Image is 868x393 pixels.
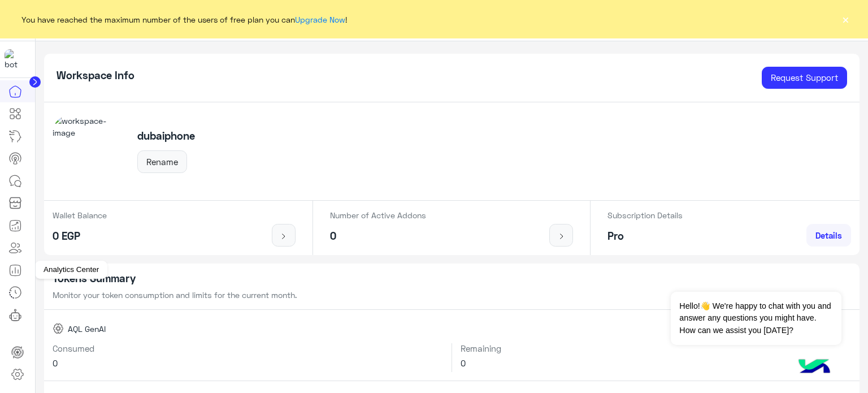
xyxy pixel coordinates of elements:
h6: 0 [461,358,851,368]
h5: Workspace Info [57,69,134,82]
h6: Remaining [461,343,851,353]
h6: 0 [53,358,444,368]
div: Analytics Center [35,261,107,279]
h5: 0 [330,230,426,243]
p: Monitor your token consumption and limits for the current month. [53,289,852,301]
p: Wallet Balance [53,209,107,221]
a: Request Support [762,67,847,89]
button: × [840,14,851,25]
img: hulul-logo.png [795,348,834,387]
h5: Pro [607,230,683,243]
img: icon [277,232,291,241]
span: Details [815,230,842,240]
h6: Consumed [53,343,444,353]
a: Upgrade Now [295,15,345,24]
h5: dubaiphone [137,129,195,142]
img: AQL GenAI [53,323,64,334]
img: 1403182699927242 [5,49,25,70]
button: Rename [137,150,187,173]
img: icon [554,232,568,241]
a: Details [806,224,851,247]
h5: 0 EGP [53,230,107,243]
img: workspace-image [53,115,125,187]
h5: Tokens Summary [53,272,852,285]
span: You have reached the maximum number of the users of free plan you can ! [21,14,347,25]
span: AQL GenAI [68,323,106,335]
p: Subscription Details [607,209,683,221]
span: Hello!👋 We're happy to chat with you and answer any questions you might have. How can we assist y... [671,292,841,345]
p: Number of Active Addons [330,209,426,221]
